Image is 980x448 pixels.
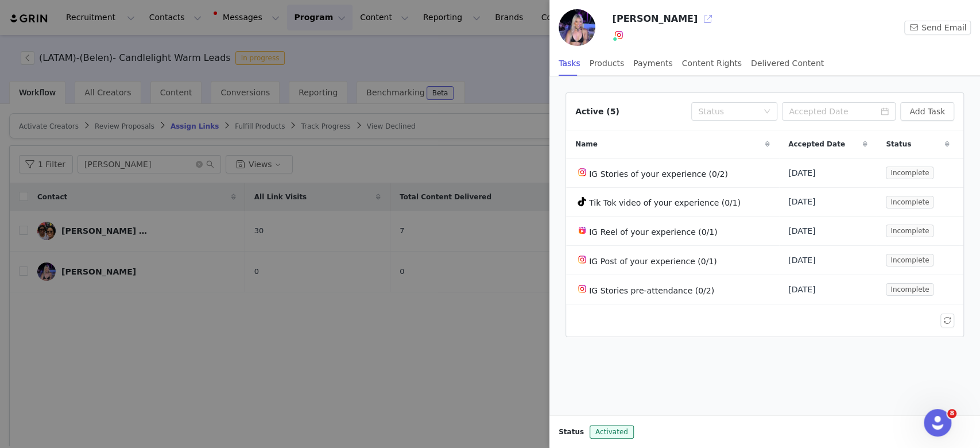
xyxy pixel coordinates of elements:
div: Tasks [559,51,580,76]
iframe: Intercom live chat [924,409,951,437]
span: IG Stories of your experience (0/2) [589,169,728,179]
span: Incomplete [886,254,933,267]
span: [DATE] [788,196,815,208]
span: IG Stories pre-attendance (0/2) [589,286,714,295]
span: Incomplete [886,196,933,208]
img: instagram.svg [614,30,623,40]
img: instagram.svg [578,284,587,293]
article: Active [565,92,964,337]
div: Delivered Content [751,51,824,76]
div: Status [698,106,758,117]
span: Accepted Date [788,139,845,149]
div: Products [590,51,624,76]
img: instagram.svg [578,168,587,177]
img: instagram-reels.svg [578,226,587,235]
span: [DATE] [788,284,815,296]
span: [DATE] [788,254,815,267]
h3: [PERSON_NAME] [612,12,698,26]
i: icon: down [764,108,770,116]
div: Active (5) [575,106,619,118]
button: Add Task [900,102,954,121]
span: Tik Tok video of your experience (0/1) [589,198,741,207]
span: Incomplete [886,167,933,179]
input: Accepted Date [782,102,896,121]
span: [DATE] [788,167,815,179]
span: IG Reel of your experience (0/1) [589,227,717,237]
button: Send Email [904,21,971,34]
span: Incomplete [886,283,933,296]
span: Status [886,139,911,149]
div: Content Rights [682,51,742,76]
span: Activated [590,425,634,439]
i: icon: calendar [881,107,889,115]
span: 8 [947,409,956,418]
span: Incomplete [886,225,933,237]
span: [DATE] [788,225,815,237]
img: 97582e8b-010d-4019-b096-3ece51615d46.jpg [559,9,595,46]
span: IG Post of your experience (0/1) [589,257,717,266]
div: Payments [633,51,673,76]
span: Name [575,139,598,149]
img: instagram.svg [578,255,587,264]
span: Status [559,427,584,437]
